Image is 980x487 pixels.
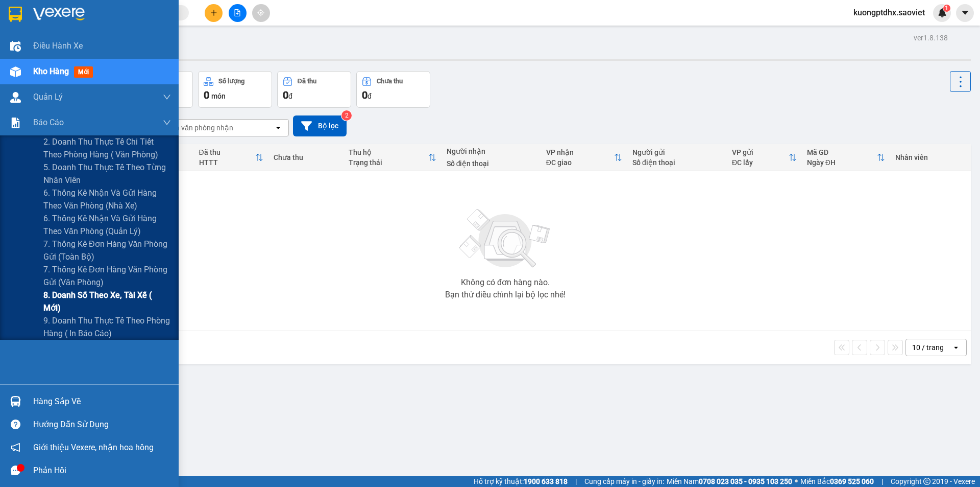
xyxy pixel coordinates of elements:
th: Toggle SortBy [802,144,890,171]
img: solution-icon [10,118,21,128]
th: Toggle SortBy [344,144,442,171]
img: warehouse-icon [10,92,21,103]
span: Kho hàng [33,66,69,76]
span: | [881,476,883,487]
span: notification [11,443,20,452]
div: Số điện thoại [632,158,722,167]
span: down [163,119,171,127]
span: 6. Thống kê nhận và gửi hàng theo văn phòng (quản lý) [43,212,171,238]
span: 7. Thống kê đơn hàng văn phòng gửi (toàn bộ) [43,238,171,263]
div: Chọn văn phòng nhận [163,123,233,133]
span: 2. Doanh thu thực tế chi tiết theo phòng hàng ( văn phòng) [43,135,171,161]
button: file-add [229,4,247,22]
span: Giới thiệu Vexere, nhận hoa hồng [33,441,154,454]
div: Người nhận [447,147,536,155]
div: Đã thu [199,148,256,156]
div: Không có đơn hàng nào. [461,279,550,287]
button: Chưa thu0đ [356,71,430,108]
div: Chưa thu [377,78,403,85]
span: 8. Doanh số theo xe, tài xế ( mới) [43,289,171,314]
div: Bạn thử điều chỉnh lại bộ lọc nhé! [445,291,566,299]
span: mới [74,66,93,78]
span: Điều hành xe [33,39,83,52]
div: VP nhận [546,148,614,156]
div: Nhân viên [895,153,966,161]
sup: 2 [341,110,352,121]
span: copyright [923,478,930,485]
span: 9. Doanh thu thực tế theo phòng hàng ( in báo cáo) [43,314,171,340]
th: Toggle SortBy [541,144,627,171]
img: svg+xml;base64,PHN2ZyBjbGFzcz0ibGlzdC1wbHVnX19zdmciIHhtbG5zPSJodHRwOi8vd3d3LnczLm9yZy8yMDAwL3N2Zy... [454,203,556,274]
span: 1 [945,5,948,12]
button: caret-down [956,4,974,22]
span: 6. Thống kê nhận và gửi hàng theo văn phòng (nhà xe) [43,187,171,212]
span: Miền Bắc [800,476,874,487]
strong: 1900 633 818 [524,477,568,485]
svg: open [952,343,960,352]
img: logo-vxr [9,7,22,22]
span: message [11,466,20,475]
span: plus [210,9,217,16]
span: ⚪️ [795,479,798,483]
img: icon-new-feature [938,8,947,17]
span: caret-down [961,8,970,17]
div: Mã GD [807,148,877,156]
span: Quản Lý [33,90,63,103]
span: kuongptdhx.saoviet [845,6,933,19]
button: Bộ lọc [293,115,347,136]
span: đ [288,92,292,100]
strong: 0369 525 060 [830,477,874,485]
span: 7. Thống kê đơn hàng văn phòng gửi (văn phòng) [43,263,171,289]
span: Miền Nam [667,476,792,487]
div: ver 1.8.138 [914,32,948,43]
span: aim [257,9,264,16]
div: Phản hồi [33,463,171,478]
div: HTTT [199,158,256,167]
span: 0 [283,89,288,101]
img: warehouse-icon [10,396,21,407]
span: down [163,93,171,101]
img: warehouse-icon [10,66,21,77]
div: 10 / trang [912,342,944,353]
span: Báo cáo [33,116,64,129]
div: Số lượng [218,78,244,85]
span: món [211,92,226,100]
div: Đã thu [298,78,316,85]
div: Hàng sắp về [33,394,171,409]
span: 0 [204,89,209,101]
img: warehouse-icon [10,41,21,52]
span: đ [367,92,372,100]
span: question-circle [11,420,20,429]
div: Người gửi [632,148,722,156]
span: 0 [362,89,367,101]
div: Chưa thu [274,153,338,161]
div: Trạng thái [349,158,428,167]
span: | [575,476,577,487]
svg: open [274,124,282,132]
div: Thu hộ [349,148,428,156]
span: 5. Doanh thu thực tế theo từng nhân viên [43,161,171,187]
sup: 1 [943,5,950,12]
span: file-add [234,9,241,16]
div: ĐC lấy [732,158,789,167]
button: plus [205,4,223,22]
th: Toggle SortBy [727,144,802,171]
span: Hỗ trợ kỹ thuật: [474,476,568,487]
th: Toggle SortBy [194,144,269,171]
div: Hướng dẫn sử dụng [33,417,171,432]
div: Số điện thoại [447,159,536,168]
button: aim [252,4,270,22]
div: ĐC giao [546,158,614,167]
button: Đã thu0đ [277,71,351,108]
span: Cung cấp máy in - giấy in: [584,476,664,487]
div: VP gửi [732,148,789,156]
button: Số lượng0món [198,71,272,108]
div: Ngày ĐH [807,158,877,167]
strong: 0708 023 035 - 0935 103 250 [699,477,792,485]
